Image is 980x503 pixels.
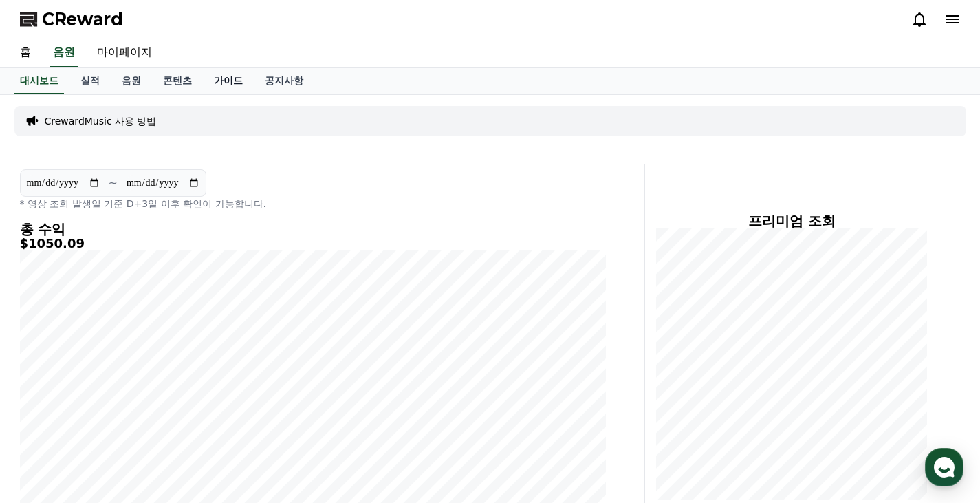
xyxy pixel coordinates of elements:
p: ~ [109,175,118,191]
h4: 프리미엄 조회 [656,213,928,228]
h4: 총 수익 [20,222,606,237]
a: 가이드 [203,68,254,94]
a: 마이페이지 [86,39,163,67]
a: 홈 [9,39,42,67]
h5: $1050.09 [20,237,606,250]
a: 공지사항 [254,68,314,94]
span: 설정 [213,409,229,420]
a: 대시보드 [14,68,64,94]
span: 홈 [43,409,52,420]
a: CrewardMusic 사용 방법 [45,114,157,128]
span: CReward [42,8,123,30]
a: 홈 [4,389,91,423]
a: 설정 [177,389,264,423]
a: 콘텐츠 [152,68,203,94]
a: 대화 [91,389,177,423]
p: * 영상 조회 발생일 기준 D+3일 이후 확인이 가능합니다. [20,197,606,211]
a: 실적 [69,68,111,94]
a: 음원 [50,39,78,67]
a: 음원 [111,68,152,94]
span: 대화 [126,410,142,421]
a: CReward [20,8,123,30]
